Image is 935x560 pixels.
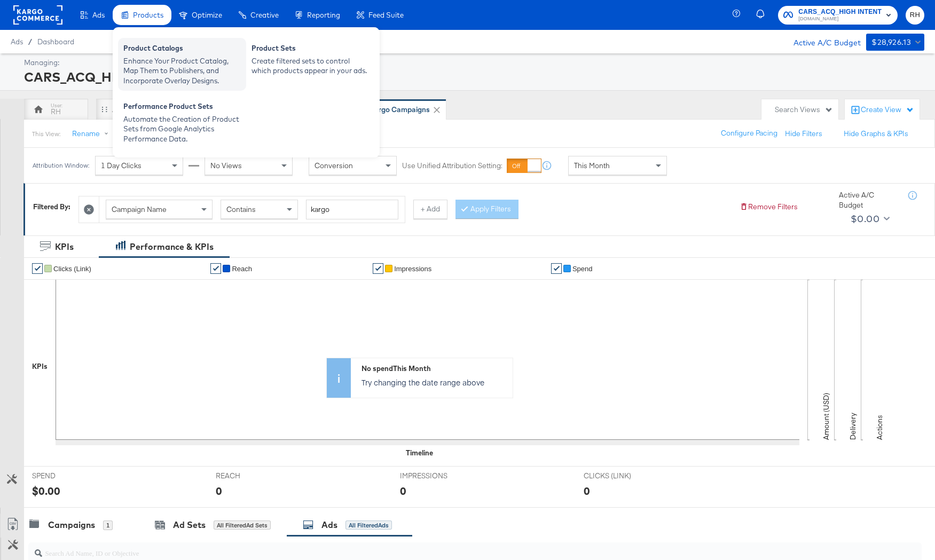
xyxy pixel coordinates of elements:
div: Ads [321,519,337,531]
button: Remove Filters [740,202,798,212]
div: Ad Sets [173,519,206,531]
span: Campaign Name [112,204,167,214]
div: Active A/C Budget [839,190,898,210]
button: Hide Graphs & KPIs [844,129,908,139]
a: ✔ [373,263,383,274]
div: No spend This Month [362,364,507,374]
a: ✔ [210,263,221,274]
span: [DOMAIN_NAME] [798,15,882,23]
label: Use Unified Attribution Setting: [402,161,502,171]
div: Create View [861,105,914,115]
div: All Filtered Ads [345,520,392,530]
span: Ads [92,11,105,19]
div: RH [51,107,61,117]
span: Products [133,11,163,19]
button: $28,926.13 [866,34,924,51]
div: Drag to reorder tab [101,106,107,112]
button: $0.00 [846,210,892,227]
div: Filtered By: [33,202,70,212]
button: Configure Pacing [713,124,785,143]
span: Optimize [192,11,222,19]
div: $0.00 [32,483,60,499]
div: All Filtered Ad Sets [214,520,271,530]
button: Hide Filters [785,129,822,139]
div: Active A/C Budget [782,34,861,50]
div: Managing: [24,58,922,68]
span: / [23,37,37,46]
div: CARS_ACQ_HIGH INTENT [24,68,922,86]
span: Clicks (Link) [53,265,91,273]
span: Contains [226,204,256,214]
a: Dashboard [37,37,74,46]
div: $28,926.13 [871,36,911,49]
span: This Month [574,161,610,170]
span: Spend [572,265,593,273]
p: Try changing the date range above [362,377,507,388]
span: Feed Suite [368,11,404,19]
div: 0 [400,483,406,499]
div: Performance & KPIs [130,241,214,253]
span: CLICKS (LINK) [584,471,664,481]
input: Search Ad Name, ID or Objective [42,538,840,559]
span: No Views [210,161,242,170]
a: ✔ [551,263,562,274]
input: Enter a search term [306,200,398,219]
button: Rename [65,124,120,144]
div: 0 [216,483,222,499]
span: Ads [11,37,23,46]
button: + Add [413,200,447,219]
div: Search Views [775,105,833,115]
div: $0.00 [851,211,879,227]
button: CARS_ACQ_HIGH INTENT[DOMAIN_NAME] [778,6,898,25]
div: This View: [32,130,60,138]
span: SPEND [32,471,112,481]
span: 1 Day Clicks [101,161,142,170]
button: RH [906,6,924,25]
span: RH [910,9,920,21]
div: Attribution Window: [32,162,90,169]
div: 1 [103,520,113,530]
span: Reporting [307,11,340,19]
div: 0 [584,483,590,499]
span: CARS_ACQ_HIGH INTENT [798,6,882,18]
span: Impressions [394,265,431,273]
div: All Campaigns [112,105,159,115]
a: ✔ [32,263,43,274]
div: Kargo Campaigns [370,105,430,115]
span: Conversion [315,161,353,170]
div: Campaigns [48,519,95,531]
span: Creative [250,11,279,19]
span: Reach [232,265,252,273]
span: IMPRESSIONS [400,471,480,481]
span: REACH [216,471,296,481]
div: KPIs [55,241,74,253]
